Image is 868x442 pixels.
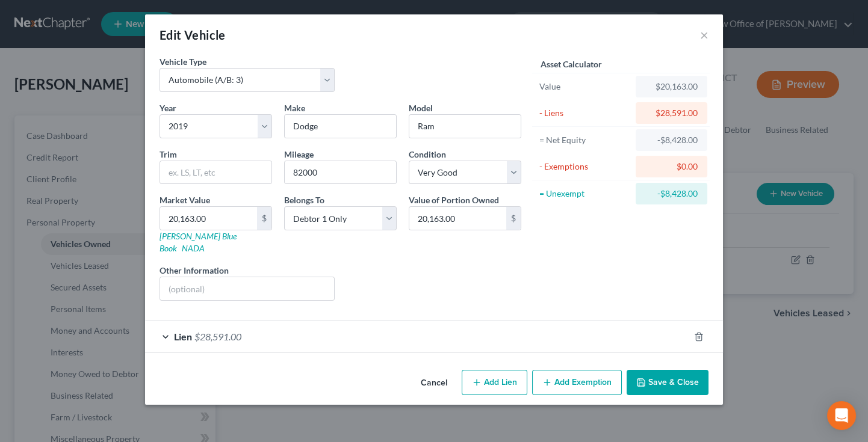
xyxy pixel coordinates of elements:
input: ex. Altima [409,115,521,138]
button: Add Lien [462,370,527,395]
label: Year [160,102,176,114]
input: ex. LS, LT, etc [160,161,271,184]
span: Make [284,103,305,113]
span: Belongs To [284,195,324,205]
button: Add Exemption [532,370,622,395]
div: -$8,428.00 [645,134,698,146]
button: × [700,28,708,42]
div: = Unexempt [539,188,630,200]
input: 0.00 [409,207,506,230]
div: $20,163.00 [645,81,698,93]
div: Open Intercom Messenger [827,401,856,430]
div: $28,591.00 [645,107,698,119]
div: $0.00 [645,161,698,173]
span: $28,591.00 [194,331,241,342]
div: $ [506,207,521,230]
label: Condition [409,148,446,161]
button: Cancel [411,371,457,395]
label: Model [409,102,433,114]
div: - Exemptions [539,161,630,173]
input: 0.00 [160,207,257,230]
label: Market Value [160,194,210,206]
input: ex. Nissan [285,115,396,138]
div: $ [257,207,271,230]
div: = Net Equity [539,134,630,146]
a: [PERSON_NAME] Blue Book [160,231,237,253]
label: Vehicle Type [160,55,206,68]
button: Save & Close [627,370,708,395]
input: -- [285,161,396,184]
div: Value [539,81,630,93]
a: NADA [182,243,205,253]
div: Edit Vehicle [160,26,226,43]
div: - Liens [539,107,630,119]
input: (optional) [160,277,334,300]
label: Value of Portion Owned [409,194,499,206]
span: Lien [174,331,192,342]
label: Asset Calculator [541,58,602,70]
label: Trim [160,148,177,161]
label: Mileage [284,148,314,161]
div: -$8,428.00 [645,188,698,200]
label: Other Information [160,264,229,277]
